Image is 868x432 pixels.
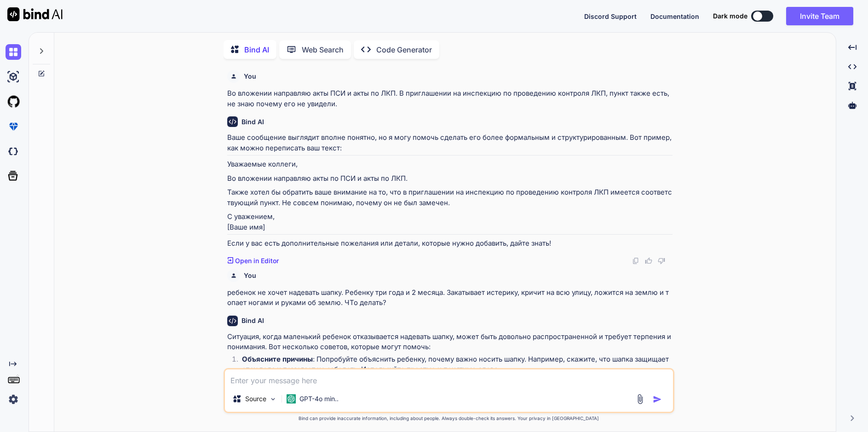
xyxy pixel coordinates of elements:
img: GPT-4o mini [287,394,296,403]
h6: Bind AI [241,117,264,127]
img: Bind AI [7,7,63,21]
img: premium [6,119,21,134]
strong: Объясните причины [242,355,313,363]
span: Dark mode [713,12,747,21]
img: githubLight [6,94,21,109]
p: С уважением, [Ваше имя] [227,212,673,232]
h6: You [244,271,256,280]
p: Во вложении направляю акты по ПСИ и акты по ЛКП. [227,173,673,184]
h6: You [244,72,256,81]
p: Bind AI [244,44,269,55]
p: Также хотел бы обратить ваше внимание на то, что в приглашении на инспекцию по проведению контрол... [227,187,673,208]
span: Documentation [650,12,699,20]
h6: Bind AI [241,316,264,325]
p: Bind can provide inaccurate information, including about people. Always double-check its answers.... [224,415,674,422]
p: Ваше сообщение выглядит вполне понятно, но я могу помочь сделать его более формальным и структури... [227,132,673,153]
img: dislike [658,257,665,265]
img: ai-studio [6,69,21,85]
img: like [645,257,652,265]
img: chat [6,44,21,60]
p: Source [245,394,266,403]
p: Ситуация, когда маленький ребенок отказывается надевать шапку, может быть довольно распространенн... [227,332,673,352]
p: Code Generator [376,44,432,55]
p: Во вложении направляю акты ПСИ и акты по ЛКП. В приглашении на инспекцию по проведению контроля Л... [227,88,673,109]
p: Уважаемые коллеги, [227,159,673,170]
p: : Попробуйте объяснить ребенку, почему важно носить шапку. Например, скажите, что шапка защищает ... [242,354,673,375]
img: Pick Models [269,395,277,403]
img: settings [6,392,21,407]
button: Invite Team [786,7,853,25]
p: Web Search [302,44,344,55]
p: GPT-4o min.. [299,394,339,403]
span: Discord Support [584,12,637,20]
p: Если у вас есть дополнительные пожелания или детали, которые нужно добавить, дайте знать! [227,238,673,249]
img: icon [653,395,662,404]
img: darkCloudIdeIcon [6,144,21,159]
img: copy [632,257,639,265]
button: Documentation [650,12,699,21]
p: ребенок не хочет надевать шапку. Ребенку три года и 2 месяца. Закатывает истерику, кричит на всю ... [227,288,673,308]
button: Discord Support [584,12,637,21]
img: attachment [635,394,645,404]
p: Open in Editor [235,256,279,265]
